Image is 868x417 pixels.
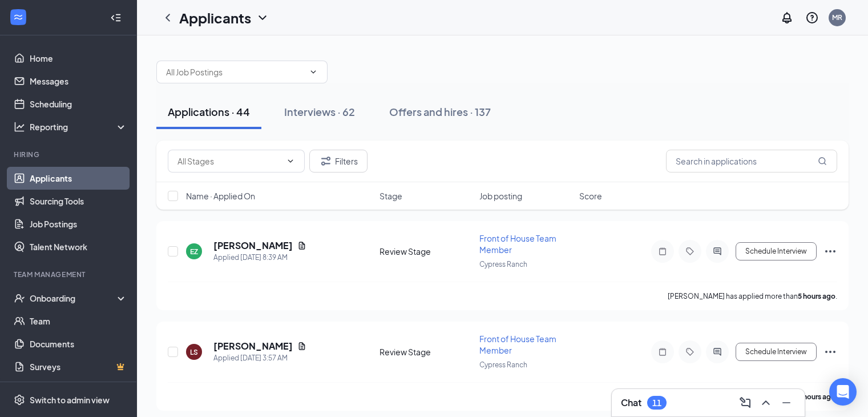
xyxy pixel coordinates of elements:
svg: Minimize [780,396,793,410]
button: ChevronUp [757,394,775,412]
div: Team Management [14,270,125,279]
svg: Analysis [14,121,25,133]
span: Score [579,190,602,202]
svg: Filter [319,154,333,168]
svg: ChevronUp [759,396,773,410]
div: Offers and hires · 137 [389,105,491,119]
svg: Tag [683,247,697,256]
h5: [PERSON_NAME] [213,239,293,252]
div: Hiring [14,150,125,159]
div: EZ [190,247,198,256]
button: Schedule Interview [736,343,817,361]
button: Schedule Interview [736,242,817,260]
svg: ChevronDown [256,11,269,25]
svg: ActiveChat [710,247,724,256]
svg: QuestionInfo [805,11,819,25]
a: Team [30,310,127,332]
svg: MagnifyingGlass [818,157,827,166]
div: Review Stage [380,246,473,257]
span: Cypress Ranch [479,360,527,369]
span: Front of House Team Member [479,233,556,255]
button: Minimize [777,394,796,412]
svg: Collapse [110,12,122,23]
svg: Note [656,247,669,256]
svg: ChevronLeft [161,11,175,25]
svg: Ellipses [823,244,837,258]
svg: Document [297,241,306,250]
svg: ChevronDown [309,67,318,77]
div: Review Stage [380,346,473,358]
span: Job posting [479,190,522,202]
div: Onboarding [30,292,118,304]
div: Applications · 44 [168,105,250,119]
svg: UserCheck [14,292,25,304]
svg: Note [656,347,669,356]
svg: ChevronDown [286,157,295,166]
svg: Ellipses [823,345,837,359]
svg: Tag [683,347,697,356]
h3: Chat [621,396,641,409]
svg: WorkstreamLogo [13,11,24,23]
b: 10 hours ago [794,392,835,401]
button: ComposeMessage [736,394,754,412]
input: All Job Postings [166,66,304,78]
svg: Document [297,342,306,351]
button: Filter Filters [309,150,368,173]
div: Applied [DATE] 3:57 AM [213,352,306,364]
a: SurveysCrown [30,355,127,378]
a: Sourcing Tools [30,190,127,212]
div: Open Intercom Messenger [829,378,857,406]
a: Documents [30,332,127,355]
input: Search in applications [666,150,837,173]
svg: ActiveChat [710,347,724,356]
a: Messages [30,70,127,93]
div: Reporting [30,121,128,133]
div: Interviews · 62 [284,105,355,119]
svg: Notifications [780,11,794,25]
a: Job Postings [30,212,127,235]
span: Name · Applied On [186,190,255,202]
b: 5 hours ago [798,292,835,300]
p: [PERSON_NAME] has applied more than . [668,291,837,301]
a: Talent Network [30,235,127,258]
input: All Stages [177,155,281,167]
div: Applied [DATE] 8:39 AM [213,252,306,263]
svg: Settings [14,394,25,406]
a: Applicants [30,167,127,190]
a: Scheduling [30,93,127,115]
div: 11 [652,398,661,408]
a: Home [30,47,127,70]
h5: [PERSON_NAME] [213,340,293,352]
div: MR [832,13,842,22]
span: Stage [380,190,402,202]
div: Switch to admin view [30,394,110,406]
span: Cypress Ranch [479,260,527,268]
span: Front of House Team Member [479,334,556,355]
svg: ComposeMessage [738,396,752,410]
h1: Applicants [179,8,251,27]
div: LS [190,347,198,357]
